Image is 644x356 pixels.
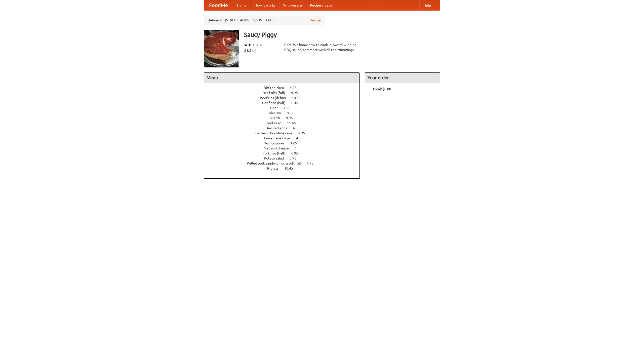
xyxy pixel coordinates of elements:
span: BBQ chicken [264,86,289,90]
a: German chocolate cake 5.95 [255,131,314,135]
span: 7.55 [284,106,295,110]
a: BBQ chicken 4.95 [264,86,306,90]
span: Collards [267,116,285,120]
span: Housemade chips [262,136,295,140]
span: Beef ribs (half) [262,101,291,105]
a: Change [309,18,321,23]
a: How it works [251,0,279,10]
a: Pork ribs (half) 6.95 [262,151,307,155]
span: Beer [270,106,283,110]
a: Collards 9.95 [267,116,302,120]
li: ★ [248,42,252,48]
div: Deliver to: [STREET_ADDRESS][US_STATE] [204,16,325,25]
span: Beef ribs (delux) [260,96,291,100]
span: 9.95 [286,116,298,120]
a: Help [419,0,435,10]
span: 3.95 [290,156,301,160]
span: Potato salad [264,156,289,160]
a: Pulled pork sandwich on a soft roll 4.95 [247,161,323,165]
a: Potato salad 3.95 [264,156,306,160]
li: $ [249,48,252,53]
a: Beer 7.55 [270,106,300,110]
span: 11.45 [287,121,301,125]
span: Pulled pork sandwich on a soft roll [247,161,306,165]
li: ★ [259,42,263,48]
a: Beef ribs (full) 9.95 [263,91,307,95]
span: 10.45 [284,166,298,170]
span: 6.45 [291,101,303,105]
span: Hushpuppies [264,141,289,145]
span: Pork ribs (half) [262,151,291,155]
a: Coleslaw 8.95 [267,111,303,115]
img: angular.jpg [204,30,239,67]
li: ★ [252,42,255,48]
span: Coleslaw [267,111,286,115]
h4: Your order [365,73,440,83]
h4: Menu [204,73,359,83]
li: ★ [255,42,259,48]
li: $ [247,48,249,53]
a: Cornbread 11.45 [265,121,305,125]
h3: Saucy Piggy [244,30,440,40]
span: 4.95 [290,86,302,90]
span: 8.95 [287,111,299,115]
b: Total: $0.00 [373,87,391,91]
a: Riblets 10.45 [267,166,302,170]
span: German chocolate cake [255,131,297,135]
a: Housemade chips 4 [262,136,307,140]
li: $ [254,48,257,53]
a: Home [233,0,251,10]
span: 4 [293,126,300,130]
a: Who we are [279,0,306,10]
span: 3.25 [290,141,302,145]
li: ★ [244,42,248,48]
span: Devilled eggs [265,126,292,130]
a: Beef ribs (half) 6.45 [262,101,307,105]
span: Beef ribs (full) [263,91,290,95]
span: 6 [295,146,302,150]
span: 10.45 [292,96,306,100]
a: FoodMe [204,0,233,10]
li: $ [252,48,254,53]
a: Mac and cheese 6 [264,146,306,150]
a: Devilled eggs 4 [265,126,304,130]
span: Mac and cheese [264,146,294,150]
a: Recipe videos [306,0,336,10]
span: 4 [296,136,303,140]
span: 4.95 [307,161,318,165]
a: Beef ribs (delux) 10.45 [260,96,310,100]
a: Hushpuppies 3.25 [264,141,306,145]
li: $ [244,48,247,53]
span: 6.95 [291,151,303,155]
span: Riblets [267,166,284,170]
span: 9.95 [291,91,303,95]
span: 5.95 [298,131,310,135]
div: Pork. We know how to cook it. Award-winning BBQ sauce, and meat with all the trimmings. [284,42,360,52]
span: Cornbread [265,121,286,125]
